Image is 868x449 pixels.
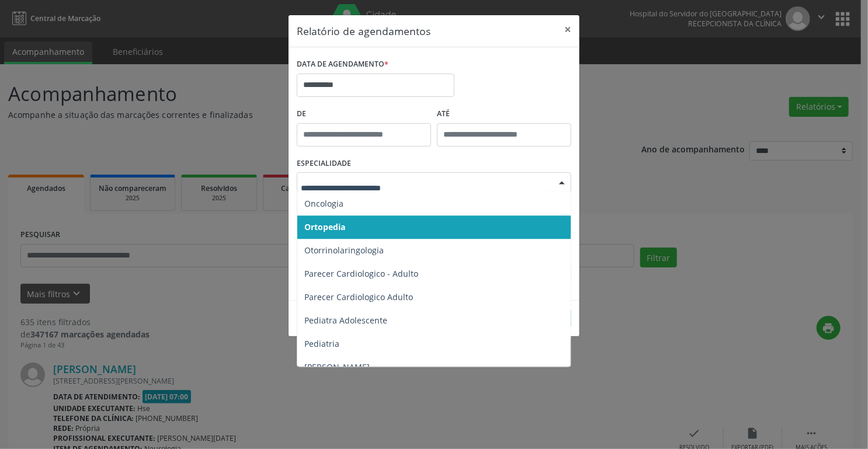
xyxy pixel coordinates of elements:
span: Pediatra Adolescente [304,315,387,326]
label: ATÉ [437,105,571,123]
button: Close [556,15,579,44]
span: [PERSON_NAME] [304,361,370,373]
h5: Relatório de agendamentos [297,23,430,39]
span: Parecer Cardiologico - Adulto [304,268,418,279]
label: DATA DE AGENDAMENTO [297,55,388,74]
span: Parecer Cardiologico Adulto [304,291,413,302]
span: Ortopedia [304,221,345,232]
label: ESPECIALIDADE [297,155,351,173]
span: Pediatria [304,338,339,349]
span: Otorrinolaringologia [304,245,384,256]
span: Oncologia [304,198,343,209]
label: De [297,105,431,123]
